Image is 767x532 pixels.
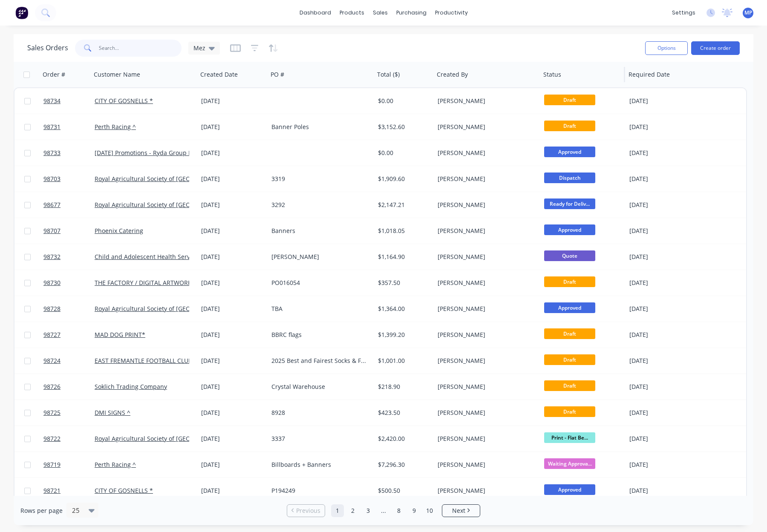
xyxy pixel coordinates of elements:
[43,452,95,477] a: 98719
[43,140,95,166] a: 98733
[629,253,697,261] div: [DATE]
[331,504,344,517] a: Page 1 is your current page
[201,357,265,365] div: [DATE]
[378,149,428,157] div: $0.00
[200,70,238,79] div: Created Date
[43,331,61,339] span: 98727
[645,41,688,55] button: Options
[95,460,136,469] a: Perth Racing ^
[271,253,366,261] div: [PERSON_NAME]
[691,41,740,55] button: Create order
[95,331,145,339] a: MAD DOG PRINT*
[271,408,366,417] div: 8928
[378,460,428,469] div: $7,296.30
[544,354,595,365] span: Draft
[431,6,472,19] div: productivity
[193,43,205,52] span: Mez
[629,149,697,157] div: [DATE]
[378,408,428,417] div: $423.50
[378,357,428,365] div: $1,001.00
[438,227,532,235] div: [PERSON_NAME]
[43,218,95,244] a: 98707
[95,227,143,235] a: Phoenix Catering
[99,40,182,57] input: Search...
[43,348,95,374] a: 98724
[544,224,595,235] span: Approved
[43,434,61,443] span: 98722
[271,382,366,391] div: Crystal Warehouse
[43,478,95,503] a: 98721
[43,70,65,79] div: Order #
[43,279,61,287] span: 98730
[201,434,265,443] div: [DATE]
[295,6,335,19] a: dashboard
[201,97,265,105] div: [DATE]
[392,6,431,19] div: purchasing
[43,382,61,391] span: 98726
[378,97,428,105] div: $0.00
[543,70,561,79] div: Status
[43,97,61,105] span: 98734
[43,426,95,451] a: 98722
[378,201,428,209] div: $2,147.21
[378,279,428,287] div: $357.50
[95,97,153,105] a: CITY OF GOSNELLS *
[201,201,265,209] div: [DATE]
[43,305,61,313] span: 98728
[544,302,595,313] span: Approved
[392,504,405,517] a: Page 8
[201,486,265,495] div: [DATE]
[271,175,366,183] div: 3319
[544,380,595,391] span: Draft
[544,484,595,495] span: Approved
[378,434,428,443] div: $2,420.00
[378,227,428,235] div: $1,018.05
[27,44,68,52] h1: Sales Orders
[438,175,532,183] div: [PERSON_NAME]
[438,331,532,339] div: [PERSON_NAME]
[95,175,235,183] a: Royal Agricultural Society of [GEOGRAPHIC_DATA]
[20,506,63,515] span: Rows per page
[668,6,700,19] div: settings
[201,123,265,131] div: [DATE]
[43,253,61,261] span: 98732
[95,357,196,365] a: EAST FREMANTLE FOOTBALL CLUB*
[377,504,390,517] a: Jump forward
[95,434,235,443] a: Royal Agricultural Society of [GEOGRAPHIC_DATA]
[201,149,265,157] div: [DATE]
[378,305,428,313] div: $1,364.00
[283,504,484,517] ul: Pagination
[271,227,366,235] div: Banners
[438,253,532,261] div: [PERSON_NAME]
[201,227,265,235] div: [DATE]
[438,357,532,365] div: [PERSON_NAME]
[438,123,532,131] div: [PERSON_NAME]
[95,408,130,417] a: DMI SIGNS ^
[629,382,697,391] div: [DATE]
[271,434,366,443] div: 3337
[378,331,428,339] div: $1,399.20
[378,123,428,131] div: $3,152.60
[437,70,468,79] div: Created By
[43,460,61,469] span: 98719
[438,201,532,209] div: [PERSON_NAME]
[15,6,28,19] img: Factory
[43,270,95,296] a: 98730
[43,244,95,270] a: 98732
[43,400,95,426] a: 98725
[544,328,595,339] span: Draft
[452,506,465,515] span: Next
[201,460,265,469] div: [DATE]
[629,123,697,131] div: [DATE]
[43,374,95,400] a: 98726
[201,305,265,313] div: [DATE]
[95,253,198,261] a: Child and Adolescent Health Service
[378,382,428,391] div: $218.90
[201,279,265,287] div: [DATE]
[43,123,61,131] span: 98731
[544,198,595,209] span: Ready for Deliv...
[95,382,167,391] a: Soklich Trading Company
[438,97,532,105] div: [PERSON_NAME]
[43,88,95,114] a: 98734
[629,357,697,365] div: [DATE]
